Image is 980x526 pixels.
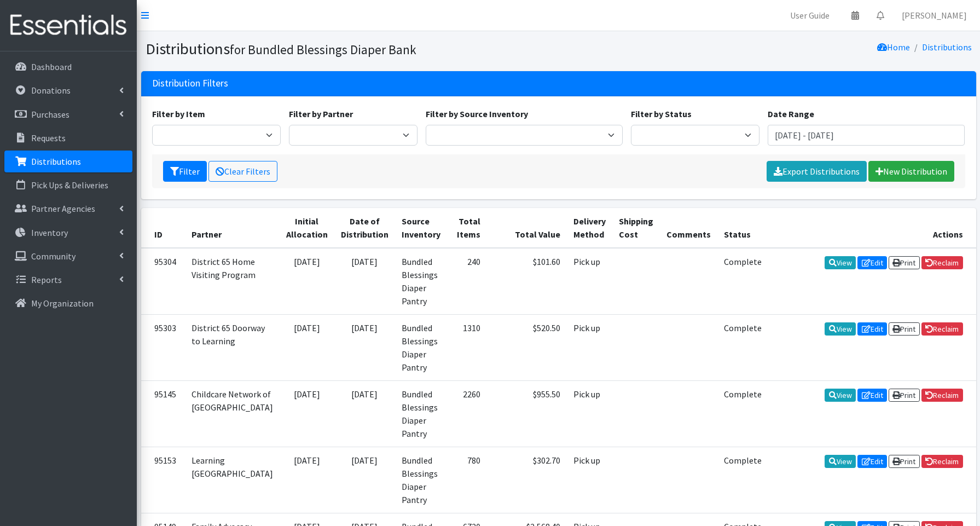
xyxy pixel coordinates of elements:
label: Filter by Item [152,107,205,120]
small: for Bundled Blessings Diaper Bank [230,42,416,57]
td: Pick up [567,314,612,380]
a: Reclaim [921,256,963,269]
a: Inventory [4,222,132,244]
td: [DATE] [280,447,334,513]
td: Bundled Blessings Diaper Pantry [395,248,447,315]
a: Dashboard [4,56,132,78]
td: [DATE] [280,248,334,315]
h1: Distributions [146,39,555,59]
td: Bundled Blessings Diaper Pantry [395,447,447,513]
td: [DATE] [334,380,395,447]
p: Requests [31,132,66,143]
td: Complete [717,447,768,513]
p: My Organization [31,298,94,309]
td: $302.70 [487,447,567,513]
a: Reclaim [921,455,963,468]
td: 780 [447,447,487,513]
a: View [825,455,856,468]
td: 95153 [141,447,185,513]
a: View [825,322,856,336]
p: Dashboard [31,61,72,72]
a: Requests [4,127,132,149]
a: View [825,389,856,402]
label: Filter by Source Inventory [426,107,528,120]
a: [PERSON_NAME] [893,4,976,26]
td: Childcare Network of [GEOGRAPHIC_DATA] [185,380,280,447]
th: ID [141,208,185,248]
td: Learning [GEOGRAPHIC_DATA] [185,447,280,513]
p: Partner Agencies [31,203,95,214]
td: 2260 [447,380,487,447]
a: My Organization [4,292,132,314]
td: Complete [717,248,768,315]
td: $101.60 [487,248,567,315]
td: 95145 [141,380,185,447]
p: Donations [31,85,71,96]
td: Bundled Blessings Diaper Pantry [395,380,447,447]
button: Filter [163,161,207,182]
th: Total Items [447,208,487,248]
a: Community [4,245,132,267]
a: Edit [857,455,887,468]
a: Edit [857,322,887,336]
th: Shipping Cost [612,208,660,248]
th: Initial Allocation [280,208,334,248]
th: Total Value [487,208,567,248]
a: Reclaim [921,322,963,336]
a: Home [877,42,910,53]
td: [DATE] [334,314,395,380]
th: Status [717,208,768,248]
td: Pick up [567,380,612,447]
td: District 65 Home Visiting Program [185,248,280,315]
td: District 65 Doorway to Learning [185,314,280,380]
a: Reports [4,269,132,291]
input: January 1, 2011 - December 31, 2011 [768,125,965,146]
p: Distributions [31,156,81,167]
th: Comments [660,208,717,248]
a: Clear Filters [208,161,277,182]
a: Print [889,389,920,402]
td: $520.50 [487,314,567,380]
td: 240 [447,248,487,315]
a: User Guide [781,4,838,26]
p: Reports [31,274,62,285]
td: 1310 [447,314,487,380]
th: Delivery Method [567,208,612,248]
a: New Distribution [868,161,954,182]
a: Purchases [4,103,132,125]
img: HumanEssentials [4,7,132,44]
p: Inventory [31,227,68,238]
a: Reclaim [921,389,963,402]
label: Filter by Partner [289,107,353,120]
h3: Distribution Filters [152,78,228,89]
p: Purchases [31,109,69,120]
td: Pick up [567,248,612,315]
a: Distributions [922,42,972,53]
td: 95304 [141,248,185,315]
a: Donations [4,79,132,101]
td: [DATE] [334,447,395,513]
a: Distributions [4,151,132,172]
td: Complete [717,314,768,380]
a: Pick Ups & Deliveries [4,174,132,196]
th: Date of Distribution [334,208,395,248]
td: [DATE] [334,248,395,315]
td: Pick up [567,447,612,513]
p: Pick Ups & Deliveries [31,180,108,190]
a: Print [889,455,920,468]
a: Print [889,322,920,336]
a: Partner Agencies [4,198,132,219]
label: Date Range [768,107,814,120]
a: Export Distributions [767,161,867,182]
a: Edit [857,389,887,402]
p: Community [31,251,76,262]
td: $955.50 [487,380,567,447]
td: Bundled Blessings Diaper Pantry [395,314,447,380]
td: [DATE] [280,314,334,380]
th: Partner [185,208,280,248]
td: Complete [717,380,768,447]
td: 95303 [141,314,185,380]
a: Edit [857,256,887,269]
a: Print [889,256,920,269]
a: View [825,256,856,269]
